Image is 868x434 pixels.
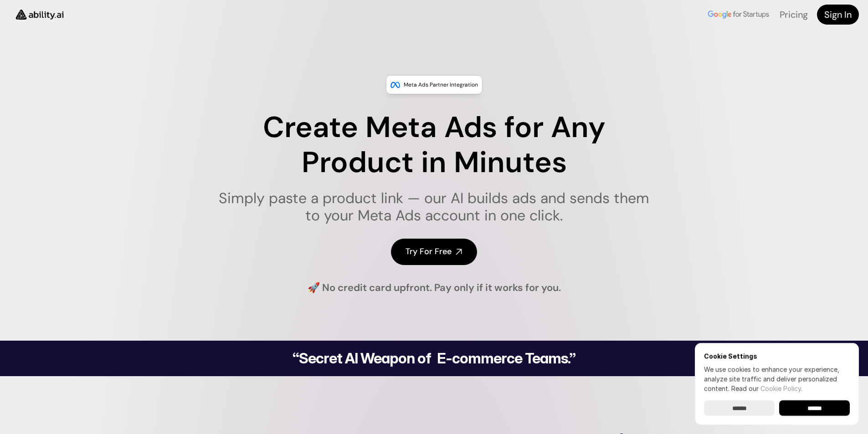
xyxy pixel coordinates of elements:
a: Sign In [817,5,859,25]
h4: 🚀 No credit card upfront. Pay only if it works for you. [308,281,561,295]
p: Meta Ads Partner Integration [404,80,478,89]
h2: “Secret AI Weapon of E-commerce Teams.” [269,351,599,366]
span: Read our . [731,384,802,392]
p: We use cookies to enhance your experience, analyze site traffic and deliver personalized content. [704,364,850,393]
a: Pricing [780,9,808,20]
a: Try For Free [391,239,477,265]
h4: Try For Free [406,246,452,257]
a: Cookie Policy [760,384,801,392]
h1: Simply paste a product link — our AI builds ads and sends them to your Meta Ads account in one cl... [213,189,655,225]
h1: Create Meta Ads for Any Product in Minutes [213,110,655,180]
h6: Cookie Settings [704,352,850,360]
h4: Sign In [824,8,852,21]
